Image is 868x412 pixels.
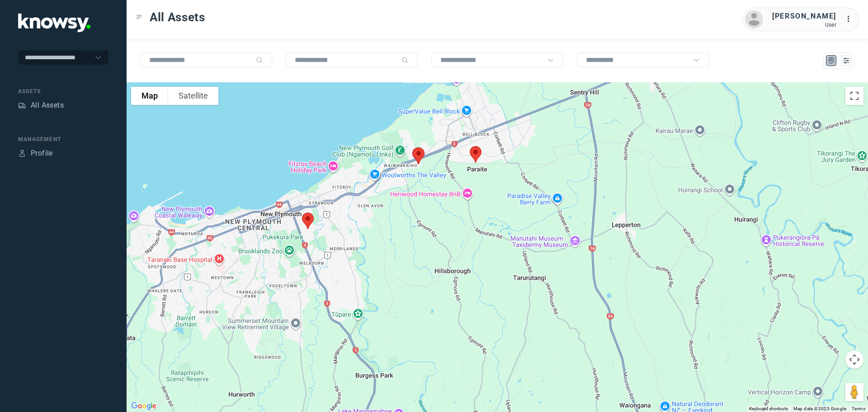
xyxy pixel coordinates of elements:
[18,14,90,32] img: Application Logo
[129,400,159,412] img: Google
[18,101,26,109] div: Assets
[31,148,53,159] div: Profile
[852,406,865,411] a: Terms (opens in new tab)
[772,11,836,22] div: [PERSON_NAME]
[845,87,863,105] button: Toggle fullscreen view
[18,135,108,143] div: Management
[18,149,26,157] div: Profile
[846,15,855,22] tspan: ...
[793,406,846,411] span: Map data ©2025 Google
[31,100,64,111] div: All Assets
[845,14,856,26] div: :
[150,9,205,25] span: All Assets
[256,57,263,64] div: Search
[18,100,64,111] a: AssetsAll Assets
[772,22,836,28] div: User
[136,14,142,20] div: Toggle Menu
[827,57,835,65] div: Map
[845,350,863,369] button: Map camera controls
[18,148,53,159] a: ProfileProfile
[749,406,788,412] button: Keyboard shortcuts
[845,14,856,24] div: :
[845,383,863,401] button: Drag Pegman onto the map to open Street View
[401,57,409,64] div: Search
[131,87,168,105] button: Show street map
[129,400,159,412] a: Open this area in Google Maps (opens a new window)
[168,87,218,105] button: Show satellite imagery
[842,57,850,65] div: List
[745,10,763,28] img: avatar.png
[18,87,108,95] div: Assets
